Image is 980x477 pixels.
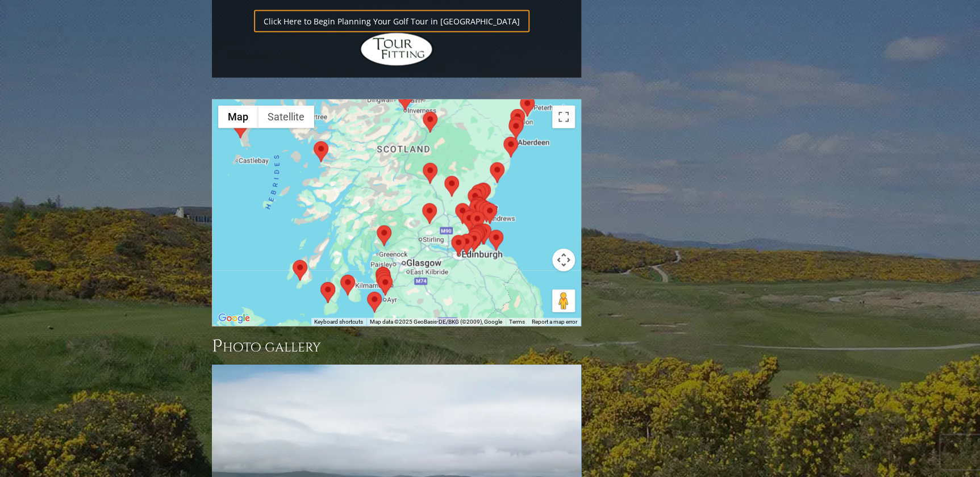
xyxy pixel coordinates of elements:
[370,319,502,325] span: Map data ©2025 GeoBasis-DE/BKG (©2009), Google
[360,32,433,66] img: Hidden Links
[215,311,253,326] a: Open this area in Google Maps (opens a new window)
[552,106,575,128] button: Toggle fullscreen view
[509,319,525,325] a: Terms (opens in new tab)
[258,106,314,128] button: Show satellite imagery
[254,10,529,32] a: Click Here to Begin Planning Your Golf Tour in [GEOGRAPHIC_DATA]
[218,106,258,128] button: Show street map
[552,249,575,271] button: Map camera controls
[215,311,253,326] img: Google
[532,319,577,325] a: Report a map error
[552,290,575,312] button: Drag Pegman onto the map to open Street View
[314,318,363,326] button: Keyboard shortcuts
[212,335,581,358] h3: Photo Gallery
